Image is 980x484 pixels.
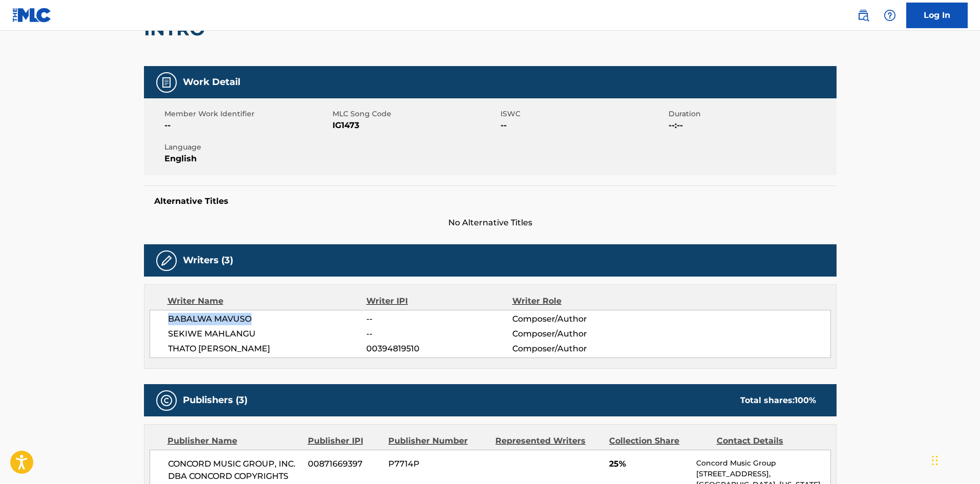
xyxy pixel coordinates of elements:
[884,9,896,22] img: help
[609,435,708,447] div: Collection Share
[512,295,645,307] div: Writer Role
[740,394,816,407] div: Total shares:
[932,445,938,476] div: Drag
[366,313,512,325] span: --
[164,153,330,165] span: English
[388,458,488,470] span: P7714P
[880,5,900,26] div: Help
[308,435,381,447] div: Publisher IPI
[669,119,834,132] span: --:--
[154,196,826,206] h5: Alternative Titles
[332,109,498,119] span: MLC Song Code
[857,9,869,22] img: search
[906,3,968,28] a: Log In
[144,217,837,229] span: No Alternative Titles
[853,5,873,26] a: Public Search
[168,328,367,340] span: SEKIWE MAHLANGU
[795,395,816,405] span: 100 %
[164,119,330,132] span: --
[168,343,367,355] span: THATO [PERSON_NAME]
[366,328,512,340] span: --
[160,76,173,89] img: Work Detail
[308,458,381,470] span: 00871669397
[164,109,330,119] span: Member Work Identifier
[168,313,367,325] span: BABALWA MAVUSO
[696,458,830,469] p: Concord Music Group
[183,255,233,266] h5: Writers (3)
[160,255,173,267] img: Writers
[366,295,512,307] div: Writer IPI
[696,469,830,479] p: [STREET_ADDRESS],
[183,76,240,88] h5: Work Detail
[183,394,247,406] h5: Publishers (3)
[168,435,300,447] div: Publisher Name
[366,343,512,355] span: 00394819510
[512,313,645,325] span: Composer/Author
[929,435,980,484] iframe: Chat Widget
[12,8,52,23] img: MLC Logo
[512,328,645,340] span: Composer/Author
[168,295,367,307] div: Writer Name
[717,435,816,447] div: Contact Details
[495,435,601,447] div: Represented Writers
[160,394,173,407] img: Publishers
[512,343,645,355] span: Composer/Author
[501,109,666,119] span: ISWC
[669,109,834,119] span: Duration
[168,458,301,482] span: CONCORD MUSIC GROUP, INC. DBA CONCORD COPYRIGHTS
[164,142,330,153] span: Language
[609,458,689,470] span: 25%
[332,119,498,132] span: IG1473
[501,119,666,132] span: --
[388,435,488,447] div: Publisher Number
